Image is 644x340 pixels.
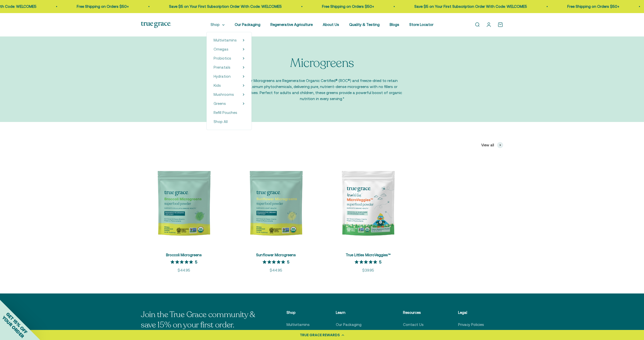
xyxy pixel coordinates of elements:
span: Multivitamins [214,38,237,42]
sale-price: $44.95 [270,267,282,273]
a: Privacy Policies [458,322,484,328]
span: Kids [214,83,221,88]
img: Kids Daily Superfood for Immune Health* Easy way for kids to get more greens in their diet Regene... [325,160,411,246]
span: YOUR ORDER [1,315,25,339]
span: Refill Pouches [214,110,237,115]
summary: Hydration [214,73,245,79]
div: TRUE GRACE REWARDS [300,332,340,338]
a: Multivitamins [287,322,310,328]
a: Regenerative Agriculture [270,22,313,27]
a: Kids [214,82,221,89]
a: Contact Us [403,322,424,328]
p: Legal [458,310,493,316]
p: Microgreens [290,57,354,70]
summary: Multivitamins [214,37,245,43]
summary: Mushrooms [214,92,245,98]
p: Resources [403,310,433,316]
a: Store Locator [409,22,433,27]
a: Free Shipping on Orders $50+ [315,4,368,9]
a: Multivitamins [214,37,237,43]
a: Sunflower Microgreens [256,253,296,257]
span: Prenatals [214,65,230,69]
summary: Greens [214,101,245,107]
summary: Probiotics [214,55,245,61]
p: Save $5 on Your First Subscription Order With Code: WELCOME5 [408,4,520,10]
summary: Prenatals [214,64,245,70]
span: Mushrooms [214,92,234,97]
p: Shop [287,310,311,316]
summary: Shop [211,22,225,28]
a: Mushrooms [214,92,234,98]
a: True Littles MicroVeggies™ [346,253,391,257]
a: View all [481,142,503,148]
span: 5 out of 5 stars rating in total 2 reviews. [263,259,287,266]
a: Quality & Testing [349,22,380,27]
span: Hydration [214,74,231,78]
a: Blogs [390,22,399,27]
a: Hydration [214,73,231,79]
p: 5 [195,259,197,264]
a: Our Packaging [336,322,361,328]
a: Prenatals [214,64,230,70]
img: Sunflower microgreens have been shown in studies to contain phytochemicals known as flavonoids wh... [233,160,319,246]
sale-price: $39.95 [362,267,374,273]
sale-price: $44.95 [178,267,190,273]
a: Free Shipping on Orders $50+ [561,4,613,9]
p: Learn [336,310,378,316]
a: About Us [323,22,339,27]
span: Omegas [214,47,228,51]
p: 5 [379,259,381,264]
span: 5 out of 5 stars rating in total 3 reviews. [355,259,379,266]
img: Broccoli Microgreens have been shown in studies to gently support the detoxification process — ak... [141,160,227,246]
summary: Omegas [214,46,245,52]
span: GET 15% OFF [5,311,28,335]
a: Omegas [214,46,228,52]
span: Greens [214,101,226,106]
a: Refill Pouches [214,110,245,116]
p: 5 [287,259,289,264]
span: 5 out of 5 stars rating in total 5 reviews. [171,259,195,266]
a: Broccoli Microgreens [166,253,202,257]
a: Greens [214,101,226,107]
span: View all [481,142,494,148]
summary: Kids [214,82,245,89]
a: Probiotics [214,55,231,61]
p: Save $5 on Your First Subscription Order With Code: WELCOME5 [163,4,275,10]
span: Probiotics [214,56,231,60]
a: Free Shipping on Orders $50+ [70,4,122,9]
span: Shop All [214,119,228,124]
p: Join the True Grace community & save 15% on your first order. [141,310,262,330]
a: Shop All [214,119,245,125]
p: Our Microgreens are Regenerative Organic Certified® (ROC®) and freeze-dried to retain maximum phy... [240,78,404,102]
a: Our Packaging [235,22,260,27]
